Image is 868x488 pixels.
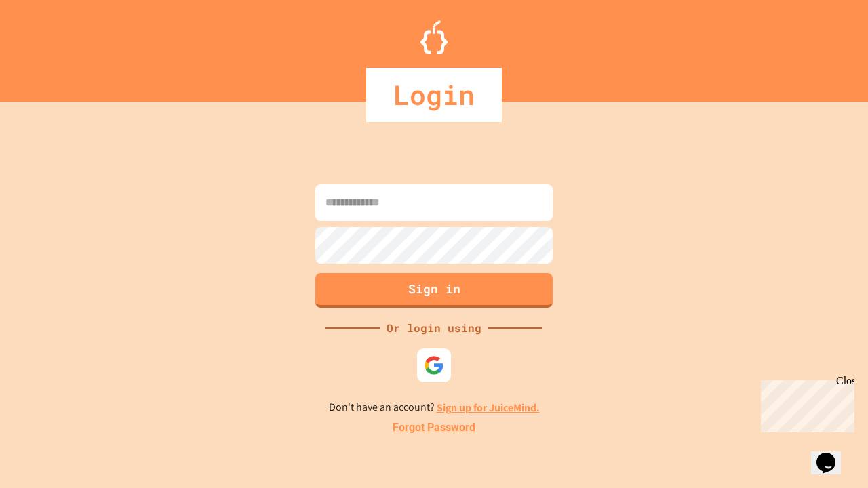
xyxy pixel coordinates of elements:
a: Forgot Password [393,420,475,436]
p: Don't have an account? [329,399,540,416]
img: Logo.svg [420,20,448,54]
iframe: chat widget [755,375,854,432]
iframe: chat widget [811,434,854,474]
img: google-icon.svg [424,355,444,375]
div: Login [366,68,502,122]
div: Chat with us now!Close [5,5,94,86]
a: Sign up for JuiceMind. [437,401,540,415]
button: Sign in [315,273,553,308]
div: Or login using [380,320,488,336]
